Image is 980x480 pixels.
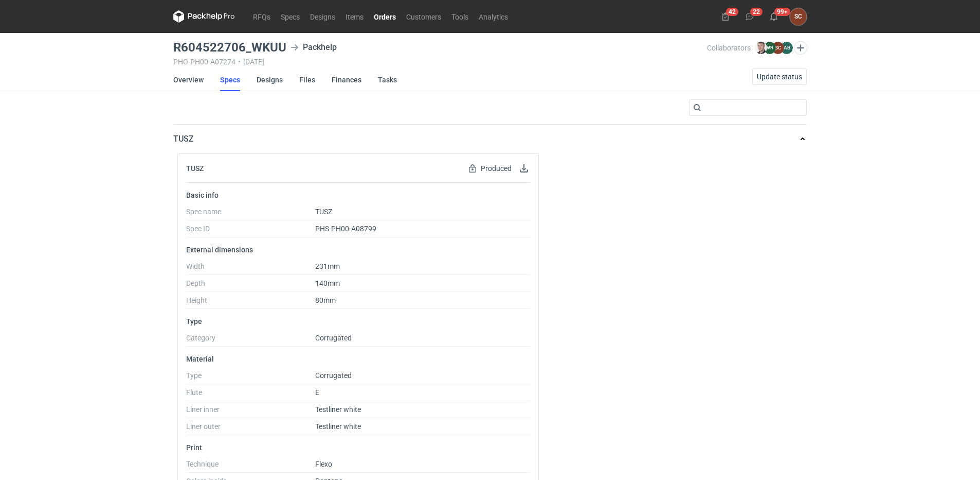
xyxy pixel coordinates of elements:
[186,443,530,452] p: Print
[755,42,767,54] img: Maciej Sikora
[766,8,782,25] button: 99+
[173,10,235,23] svg: Packhelp Pro
[291,41,337,54] div: Packhelp
[248,10,276,23] a: RFQs
[707,44,751,52] span: Collaborators
[276,10,305,23] a: Specs
[466,162,514,175] div: Produced
[305,10,340,23] a: Designs
[315,296,336,304] span: 80mm
[790,8,807,25] button: SC
[378,68,397,91] a: Tasks
[518,162,530,175] button: Download specification
[186,388,315,401] dt: Flute
[186,460,315,473] dt: Technique
[299,68,315,91] a: Files
[315,460,332,468] span: Flexo
[790,8,807,25] div: Sylwia Cichórz
[186,296,315,309] dt: Height
[186,208,315,220] dt: Spec name
[315,208,332,216] span: TUSZ
[186,225,315,237] dt: Spec ID
[332,68,361,91] a: Finances
[717,8,734,25] button: 42
[186,262,315,275] dt: Width
[186,334,315,347] dt: Category
[186,279,315,292] dt: Depth
[238,58,241,66] span: •
[340,10,369,23] a: Items
[173,68,204,91] a: Overview
[757,73,802,80] span: Update status
[794,41,807,55] button: Edit collaborators
[173,41,286,54] h3: R604522706_WKUU
[741,8,758,25] button: 22
[315,262,340,270] span: 231mm
[315,422,361,431] span: Testliner white
[315,405,361,414] span: Testliner white
[315,225,376,233] span: PHS-PH00-A08799
[781,42,793,54] figcaption: AB
[186,191,530,199] p: Basic info
[186,405,315,418] dt: Liner inner
[446,10,474,23] a: Tools
[752,68,807,85] button: Update status
[369,10,401,23] a: Orders
[764,42,776,54] figcaption: WR
[220,68,240,91] a: Specs
[186,317,530,325] p: Type
[772,42,784,54] figcaption: SC
[315,334,352,342] span: Corrugated
[401,10,446,23] a: Customers
[315,279,340,287] span: 140mm
[474,10,513,23] a: Analytics
[315,388,319,397] span: E
[257,68,283,91] a: Designs
[186,371,315,384] dt: Type
[173,58,707,66] div: PHO-PH00-A07274 [DATE]
[186,422,315,435] dt: Liner outer
[315,371,352,380] span: Corrugated
[186,164,204,173] h2: TUSZ
[173,133,194,145] p: TUSZ
[186,355,530,363] p: Material
[186,246,530,254] p: External dimensions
